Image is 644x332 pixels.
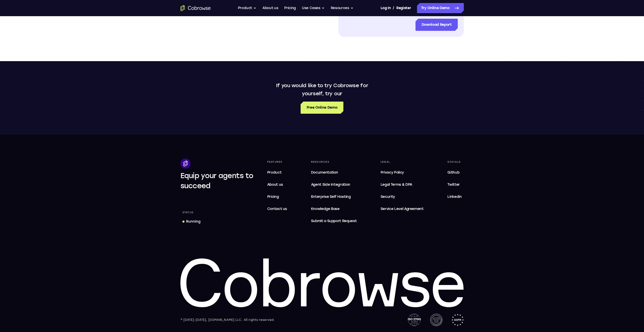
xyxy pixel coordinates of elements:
a: Running [180,217,202,226]
div: Features [265,158,289,165]
img: GDPR [451,314,464,326]
a: About us [262,3,278,13]
img: ISO [408,314,421,326]
span: Linkedin [447,195,462,199]
a: Register [396,3,411,13]
a: Service Level Agreement [379,204,426,214]
a: Agent Side Integration [309,180,359,190]
button: Resources [331,3,354,13]
a: Submit a Support Request [309,216,359,226]
div: Socials [445,158,464,165]
div: Status [180,209,196,216]
a: Go to the home page [180,5,211,11]
a: Legal Terms & DPA [379,180,426,190]
button: Use Cases [302,3,325,13]
a: Enterprise Self Hosting [309,192,359,202]
a: Privacy Policy [379,168,426,178]
span: Contact us [267,207,287,211]
span: Legal Terms & DPA [381,182,412,187]
span: Service Level Agreement [381,206,424,212]
a: Security [379,192,426,202]
a: Product [265,168,289,178]
span: Twitter [447,182,460,187]
span: Equip your agents to succeed [180,171,254,190]
a: Github [445,168,464,178]
span: Product [267,170,282,175]
span: Security [381,195,395,199]
span: Github [447,170,459,175]
a: Linkedin [445,192,464,202]
div: Resources [309,158,359,165]
span: Submit a Support Request [311,218,357,224]
span: Privacy Policy [381,170,404,175]
div: © [DATE]-[DATE], [DOMAIN_NAME] LLC. All rights reserved. [180,317,275,322]
a: About us [265,180,289,190]
span: About us [267,182,283,187]
a: Try Online Demo [417,3,464,13]
span: Knowledge Base [311,207,340,211]
a: Documentation [309,168,359,178]
input: Download Report [416,19,458,31]
span: / [393,5,394,11]
a: Pricing [265,192,289,202]
div: Legal [379,158,426,165]
a: Log In [381,3,391,13]
a: Contact us [265,204,289,214]
img: AICPA SOC [430,314,442,326]
button: Product [238,3,257,13]
a: Free Online Demo [301,102,343,114]
p: If you would like to try Cobrowse for yourself, try our [274,81,371,98]
a: Pricing [284,3,296,13]
a: Twitter [445,180,464,190]
div: Running [186,219,200,224]
span: Enterprise Self Hosting [311,194,357,200]
a: Knowledge Base [309,204,359,214]
span: Documentation [311,170,338,175]
span: Pricing [267,195,279,199]
span: Agent Side Integration [311,182,357,188]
